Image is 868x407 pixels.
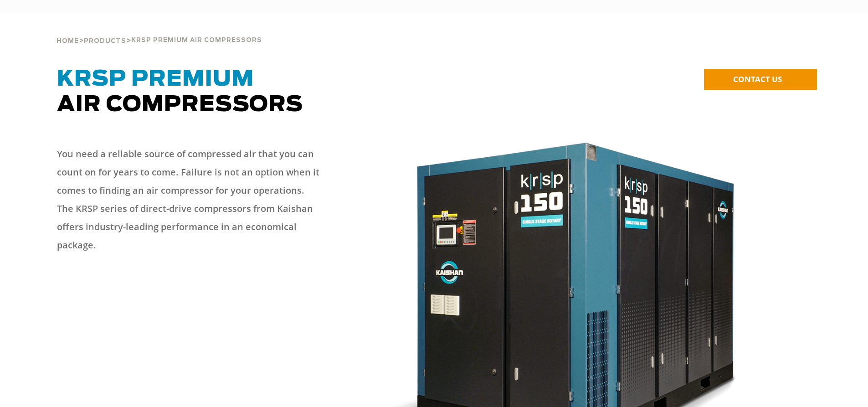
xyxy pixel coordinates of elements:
[57,145,321,254] p: You need a reliable source of compressed air that you can count on for years to come. Failure is ...
[56,14,262,48] div: > >
[57,68,303,116] span: Air Compressors
[131,37,262,43] span: krsp premium air compressors
[704,69,817,90] a: CONTACT US
[56,36,79,45] a: Home
[84,36,126,45] a: Products
[56,38,79,44] span: Home
[57,68,254,90] span: KRSP Premium
[84,38,126,44] span: Products
[733,74,782,84] span: CONTACT US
